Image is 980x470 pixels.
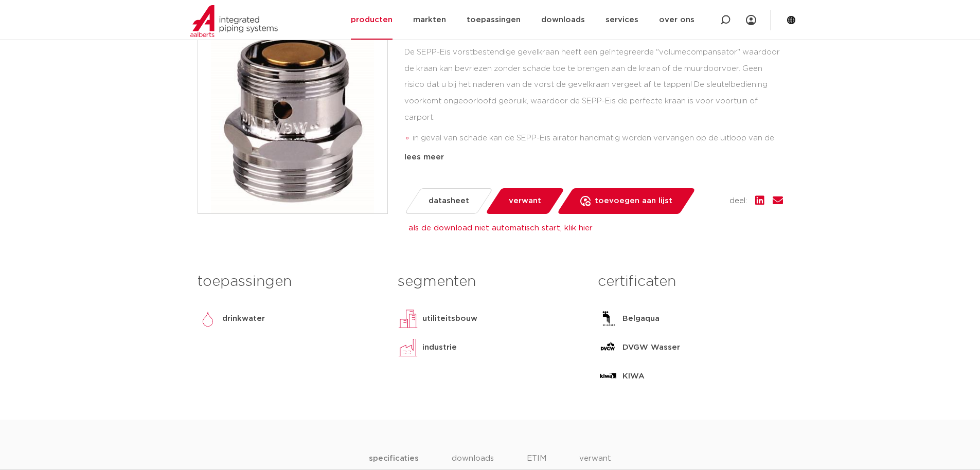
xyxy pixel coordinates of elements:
img: Belgaqua [598,309,618,329]
img: Product Image for Seppelfricke SEPP-Eis slangbeluchter MM M24x1 x G3/4" (DN15) Cr [198,24,387,213]
img: industrie [398,337,418,358]
span: datasheet [429,193,469,209]
img: utiliteitsbouw [398,309,418,329]
p: DVGW Wasser [622,341,680,354]
p: utiliteitsbouw [422,313,477,325]
h3: segmenten [398,272,582,292]
p: KIWA [622,370,645,383]
p: industrie [422,341,457,354]
span: deel: [729,195,747,207]
span: toevoegen aan lijst [595,193,672,209]
div: De SEPP-Eis vorstbestendige gevelkraan heeft een geïntegreerde "volumecompansator" waardoor de kr... [404,44,783,147]
img: DVGW Wasser [598,337,618,358]
div: lees meer [404,151,783,164]
p: drinkwater [222,313,265,325]
a: verwant [485,188,564,214]
img: KIWA [598,366,618,387]
li: in geval van schade kan de SEPP-Eis airator handmatig worden vervangen op de uitloop van de kraan [413,130,783,163]
a: als de download niet automatisch start, klik hier [408,224,593,232]
span: verwant [509,193,541,209]
p: Belgaqua [622,313,660,325]
h3: certificaten [598,272,782,292]
img: drinkwater [198,309,218,329]
h3: toepassingen [198,272,382,292]
a: datasheet [404,188,493,214]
